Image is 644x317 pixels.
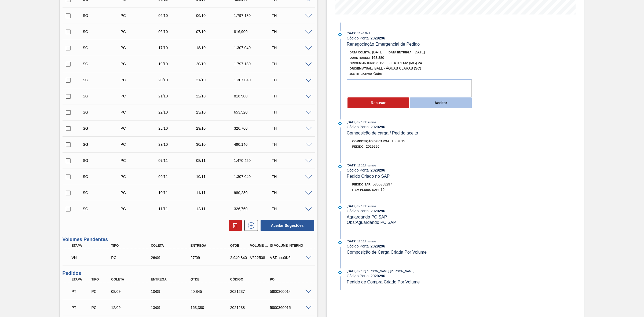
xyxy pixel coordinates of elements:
div: Coleta [149,244,195,247]
span: : Insumos [364,240,376,243]
div: Pedido de Compra [119,62,162,66]
span: 10 [380,188,384,192]
span: Quantidade : [350,56,370,59]
div: 326,760 [233,207,276,211]
span: [DATE] [347,121,356,124]
div: Código Portal: [347,125,474,129]
button: Recusar [347,97,409,108]
strong: 2029296 [371,244,385,248]
div: 22/10/2025 [195,94,238,98]
div: 07/10/2025 [195,30,238,34]
p: PT [72,289,90,294]
div: TH [270,94,313,98]
div: 2.940,840 [229,256,250,260]
div: 163,380 [189,305,234,310]
span: 163,380 [372,56,384,60]
div: 11/11/2025 [157,207,200,211]
div: 22/10/2025 [157,110,200,114]
div: 11/11/2025 [195,191,238,195]
div: Sugestão Criada [82,110,125,114]
div: VBRnou0K6 [269,256,314,260]
div: 20/10/2025 [157,78,200,82]
div: 40,845 [189,289,234,294]
img: atual [338,122,342,125]
div: 1.797,180 [233,62,276,66]
div: Qtde [229,244,250,247]
span: [DATE] [347,164,356,167]
div: 2021237 [229,289,274,294]
div: Pedido de Compra [110,256,155,260]
div: TH [270,78,313,82]
div: 29/10/2025 [157,142,200,147]
span: Origem Anterior: [350,61,379,65]
div: Entrega [149,278,195,281]
div: 27/09/2025 [189,256,234,260]
div: 29/10/2025 [195,126,238,130]
div: Sugestão Criada [82,94,125,98]
div: Sugestão Criada [82,142,125,147]
span: - 17:16 [357,270,364,273]
span: BALL - EXTREMA (MG) 24 [380,61,422,65]
strong: 2029296 [371,274,385,278]
img: atual [338,271,342,274]
div: 28/10/2025 [157,126,200,130]
div: Tipo [110,244,155,247]
span: [DATE] [414,50,425,54]
span: Composição de Carga : [352,140,390,143]
span: Data coleta: [350,51,371,54]
div: Volume de Negociação [70,252,115,264]
p: PT [72,305,90,310]
div: Código Portal: [347,168,474,172]
div: Pedido de Compra [119,142,162,147]
span: Composição de Carga Criada Por Volume [347,250,427,254]
strong: 2029296 [371,209,385,213]
div: 490,140 [233,142,276,147]
div: 09/11/2025 [157,174,200,179]
div: Pedido de Compra [119,30,162,34]
div: Sugestão Criada [82,191,125,195]
div: 13/09/2025 [149,305,195,310]
div: Pedido de Compra [119,191,162,195]
span: Pedido : [352,145,365,148]
div: V622508 [249,256,270,260]
img: atual [338,165,342,168]
strong: 2029296 [371,125,385,129]
span: [DATE] [347,240,356,243]
div: 5800360015 [269,305,314,310]
div: Qtde [189,278,234,281]
span: Data entrega: [389,51,412,54]
img: atual [338,206,342,209]
div: 1.470,420 [233,158,276,163]
span: Aguardando PC SAP [347,215,387,219]
span: Justificativa: [350,72,372,75]
div: Etapa [70,244,115,247]
span: - 16:40 [357,32,364,35]
div: Sugestão Criada [82,207,125,211]
span: Pedido Criado no SAP [347,174,390,178]
div: 980,280 [233,191,276,195]
div: Código Portal: [347,274,474,278]
span: Obs: Aguardando PC SAP [347,220,396,225]
div: 816,900 [233,30,276,34]
button: Aceitar Sugestões [261,220,314,231]
div: Pedido de Compra [119,126,162,130]
div: Tipo [90,278,111,281]
div: Sugestão Criada [82,126,125,130]
img: atual [338,33,342,36]
div: Pedido de Compra [90,289,111,294]
div: TH [270,174,313,179]
div: 1.307,040 [233,78,276,82]
div: Código Portal: [347,244,474,248]
span: - 17:16 [357,121,364,124]
span: Pedido SAP: [352,183,372,186]
div: 326,760 [233,126,276,130]
div: 06/10/2025 [195,13,238,18]
div: TH [270,207,313,211]
div: 2021238 [229,305,274,310]
div: Pedido em Trânsito [70,302,92,314]
div: 08/09/2025 [110,289,155,294]
div: Sugestão Criada [82,158,125,163]
span: [DATE] [372,50,383,54]
div: PO [269,278,314,281]
div: 653,520 [233,110,276,114]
